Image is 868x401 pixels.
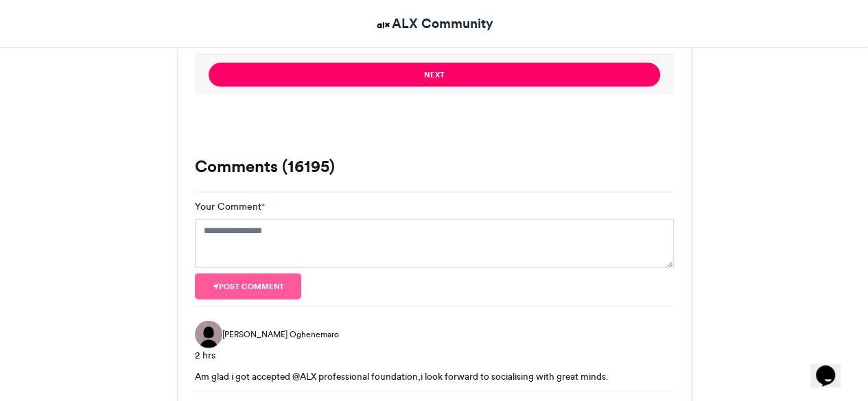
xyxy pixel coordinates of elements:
h3: Comments (16195) [195,158,674,175]
iframe: chat widget [810,346,854,387]
div: Am glad i got accepted @ALX professional foundation,i look forward to socialising with great minds. [195,369,674,383]
button: Post comment [195,274,302,300]
img: Generosa [195,321,222,348]
img: ALX Community [375,16,392,34]
span: [PERSON_NAME] Oghenemaro [222,328,339,341]
label: Your Comment [195,199,265,214]
a: ALX Community [375,14,493,34]
button: Next [209,63,660,87]
div: 2 hrs [195,348,674,363]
